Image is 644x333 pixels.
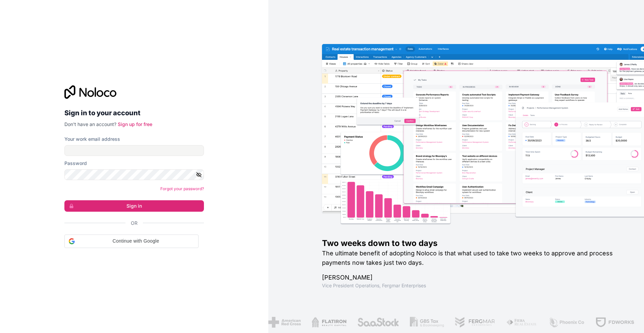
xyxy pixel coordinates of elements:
[322,249,623,267] h2: The ultimate benefit of adopting Noloco is that what used to take two weeks to approve and proces...
[292,317,327,328] img: /assets/flatiron-C8eUkumj.png
[77,238,194,245] span: Continue with Google
[390,317,424,328] img: /assets/gbstax-C-GtDUiK.png
[249,317,281,328] img: /assets/american-red-cross-BAupjrZR.png
[64,121,116,127] span: Don't have an account?
[64,200,204,212] button: Sign in
[487,317,518,328] img: /assets/fiera-fwj2N5v4.png
[435,317,476,328] img: /assets/fergmar-CudnrXN5.png
[131,220,138,226] span: Or
[64,136,120,142] label: Your work email address
[337,317,380,328] img: /assets/saastock-C6Zbiodz.png
[529,317,565,328] img: /assets/phoenix-BREaitsQ.png
[322,238,623,249] h1: Two weeks down to two days
[61,247,202,262] iframe: Sign in with Google Button
[64,169,204,180] input: Password
[322,273,623,282] h1: [PERSON_NAME]
[322,282,623,289] h1: Vice President Operations , Fergmar Enterprises
[576,317,615,328] img: /assets/fdworks-Bi04fVtw.png
[160,186,204,191] a: Forgot your password?
[64,107,204,119] h2: Sign in to your account
[118,121,152,127] a: Sign up for free
[64,145,204,156] input: Email address
[64,235,199,248] div: Continue with Google
[64,160,87,167] label: Password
